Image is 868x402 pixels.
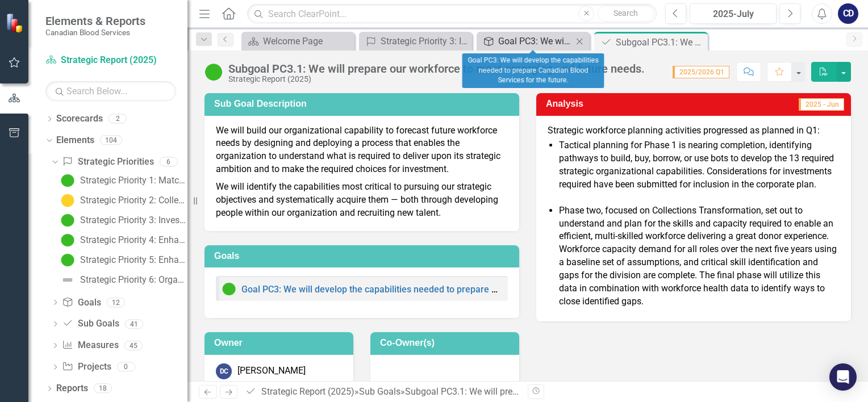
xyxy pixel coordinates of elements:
[160,157,178,166] div: 6
[56,134,94,147] a: Elements
[405,386,732,397] div: Subgoal PC3.1: We will prepare our workforce to meet emerging and future needs.
[62,339,118,352] a: Measures
[80,215,187,225] div: Strategic Priority 3: Invest in our people and culture
[214,338,348,348] h3: Owner
[45,54,176,67] a: Strategic Report (2025)
[94,384,112,393] div: 18
[799,98,844,111] span: 2025 - Jun
[61,194,74,207] img: Caution
[80,175,187,186] div: Strategic Priority 1: Match products and services to patient and health system needs
[244,34,352,48] a: Welcome Page
[559,139,840,204] li: Tactical planning for Phase 1 is nearing completion, identifying pathways to build, buy, borrow, ...
[56,112,103,125] a: Scorecards
[559,204,840,308] p: Phase two, focused on Collections Transformation, set out to understand and plan for the skills a...
[100,136,122,145] div: 104
[222,282,236,296] img: On Target
[58,191,187,210] a: Strategic Priority 2: Collections and Donor growth and transformation
[61,273,74,287] img: Not Defined
[359,386,400,397] a: Sub Goals
[245,386,519,399] div: » »
[80,235,187,245] div: Strategic Priority 4: Enhance our digital and physical infrastructure: Digital infrastructure and...
[45,28,145,37] small: Canadian Blood Services
[690,3,777,24] button: 2025-July
[597,6,654,22] button: Search
[614,9,638,18] span: Search
[62,296,101,309] a: Goals
[61,174,74,187] img: On Target
[838,3,858,24] button: CD
[216,178,508,220] p: We will identify the capabilities most critical to pursuing our strategic objectives and systemat...
[205,63,223,81] img: On Target
[45,81,176,101] input: Search Below...
[61,213,74,227] img: On Target
[61,233,74,247] img: On Target
[6,13,26,33] img: ClearPoint Strategy
[380,338,514,348] h3: Co-Owner(s)
[45,14,145,28] span: Elements & Reports
[58,171,187,190] a: Strategic Priority 1: Match products and services to patient and health system needs
[58,231,187,249] a: Strategic Priority 4: Enhance our digital and physical infrastructure: Digital infrastructure and...
[125,319,143,329] div: 41
[214,99,514,109] h3: Sub Goal Description
[58,251,187,269] a: Strategic Priority 5: Enhance our digital and physical infrastructure: Physical infrastructure
[694,7,773,21] div: 2025-July
[381,34,469,48] div: Strategic Priority 3: Invest in our people and culture
[62,156,153,169] a: Strategic Priorities
[214,251,514,261] h3: Goals
[62,361,111,374] a: Projects
[362,34,469,48] a: Strategic Priority 3: Invest in our people and culture
[247,4,657,24] input: Search ClearPoint...
[228,62,645,75] div: Subgoal PC3.1: We will prepare our workforce to meet emerging and future needs.
[216,124,508,178] p: We will build our organizational capability to forecast future workforce needs by designing and d...
[228,75,645,83] div: Strategic Report (2025)
[673,66,729,78] span: 2025/2026 Q1
[479,34,573,48] a: Goal PC3: We will develop the capabilities needed to prepare Canadian Blood Services for the future.
[216,363,232,379] div: DC
[58,271,187,289] a: Strategic Priority 6: Organizational excellence
[546,99,679,109] h3: Analysis
[237,365,306,378] div: [PERSON_NAME]
[80,195,187,206] div: Strategic Priority 2: Collections and Donor growth and transformation
[61,253,74,267] img: On Target
[498,34,573,48] div: Goal PC3: We will develop the capabilities needed to prepare Canadian Blood Services for the future.
[548,124,840,137] p: Strategic workforce planning activities progressed as planned in Q1:
[462,53,604,88] div: Goal PC3: We will develop the capabilities needed to prepare Canadian Blood Services for the future.
[107,298,125,307] div: 12
[124,341,143,350] div: 45
[58,211,187,229] a: Strategic Priority 3: Invest in our people and culture
[80,255,187,265] div: Strategic Priority 5: Enhance our digital and physical infrastructure: Physical infrastructure
[108,114,127,124] div: 2
[263,34,352,48] div: Welcome Page
[241,284,652,295] a: Goal PC3: We will develop the capabilities needed to prepare Canadian Blood Services for the future.
[62,317,119,330] a: Sub Goals
[56,382,88,395] a: Reports
[261,386,354,397] a: Strategic Report (2025)
[117,362,135,372] div: 0
[616,35,705,49] div: Subgoal PC3.1: We will prepare our workforce to meet emerging and future needs.
[80,275,187,285] div: Strategic Priority 6: Organizational excellence
[829,363,857,391] div: Open Intercom Messenger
